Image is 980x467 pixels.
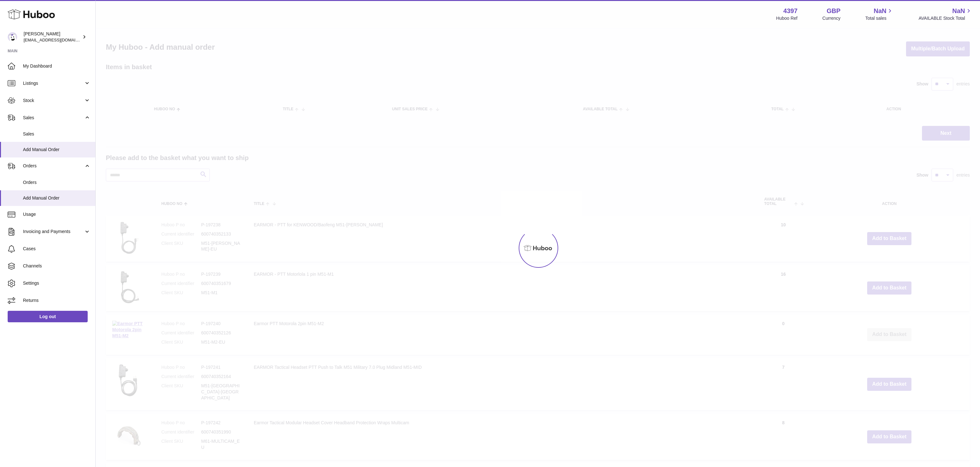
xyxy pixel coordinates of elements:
[23,229,84,235] span: Invoicing and Payments
[23,163,84,169] span: Orders
[827,7,840,15] strong: GBP
[23,115,84,121] span: Sales
[918,15,972,21] span: AVAILABLE Stock Total
[23,80,84,86] span: Listings
[23,211,91,217] span: Usage
[23,147,91,153] span: Add Manual Order
[23,280,91,286] span: Settings
[865,15,894,21] span: Total sales
[776,15,798,21] div: Huboo Ref
[23,131,91,137] span: Sales
[8,32,17,42] img: drumnnbass@gmail.com
[23,98,84,104] span: Stock
[874,7,886,15] span: NaN
[823,15,841,21] div: Currency
[23,179,91,186] span: Orders
[24,37,94,42] span: [EMAIL_ADDRESS][DOMAIN_NAME]
[783,7,798,15] strong: 4397
[23,195,91,201] span: Add Manual Order
[23,297,91,303] span: Returns
[952,7,965,15] span: NaN
[8,311,88,322] a: Log out
[865,7,894,21] a: NaN Total sales
[24,31,81,43] div: [PERSON_NAME]
[23,246,91,252] span: Cases
[918,7,972,21] a: NaN AVAILABLE Stock Total
[23,63,91,69] span: My Dashboard
[23,263,91,269] span: Channels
